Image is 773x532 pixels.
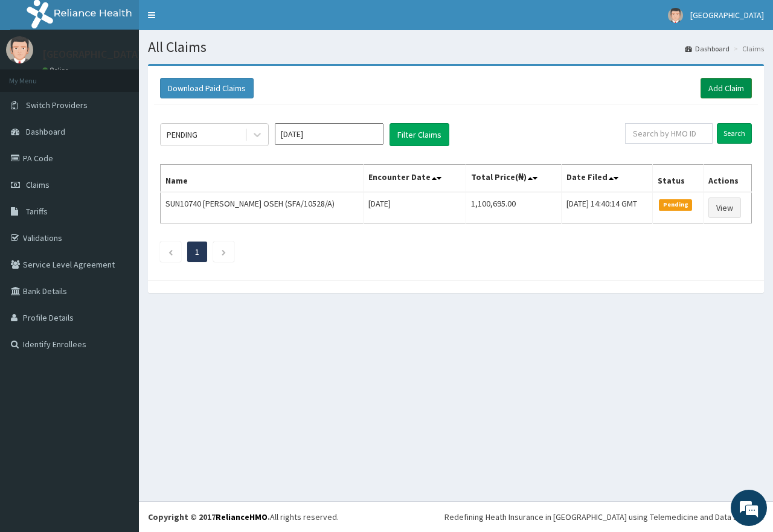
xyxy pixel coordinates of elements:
th: Name [161,165,364,193]
span: Dashboard [26,126,65,137]
span: We're online! [70,152,167,274]
div: PENDING [167,129,197,141]
span: Pending [659,199,692,210]
span: Claims [26,179,50,190]
div: Redefining Heath Insurance in [GEOGRAPHIC_DATA] using Telemedicine and Data Science! [444,511,764,523]
div: Minimize live chat window [198,6,227,35]
img: d_794563401_company_1708531726252_794563401 [22,60,49,91]
li: Claims [731,43,764,54]
a: Dashboard [685,43,730,54]
th: Date Filed [561,165,653,193]
input: Search by HMO ID [625,123,713,144]
button: Filter Claims [390,123,449,146]
input: Select Month and Year [275,123,383,145]
span: [GEOGRAPHIC_DATA] [690,10,764,21]
p: [GEOGRAPHIC_DATA] [42,49,142,60]
a: Online [42,66,71,74]
td: [DATE] [364,192,466,223]
span: Switch Providers [26,100,88,111]
footer: All rights reserved. [139,501,773,532]
strong: Copyright © 2017 . [148,511,270,522]
div: Chat with us now [63,68,203,83]
button: Download Paid Claims [160,78,254,98]
th: Actions [703,165,751,193]
a: Previous page [168,246,173,257]
th: Encounter Date [364,165,466,193]
a: RelianceHMO [216,511,268,522]
input: Search [717,123,752,144]
a: View [708,197,741,218]
img: User Image [668,8,683,23]
th: Status [653,165,703,193]
h1: All Claims [148,39,764,55]
textarea: Type your message and hit 'Enter' [6,330,230,372]
td: [DATE] 14:40:14 GMT [561,192,653,223]
a: Next page [221,246,226,257]
td: SUN10740 [PERSON_NAME] OSEH (SFA/10528/A) [161,192,364,223]
th: Total Price(₦) [466,165,561,193]
span: Tariffs [26,206,48,217]
td: 1,100,695.00 [466,192,561,223]
img: User Image [6,36,33,63]
a: Page 1 is your current page [195,246,199,257]
a: Add Claim [701,78,752,98]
